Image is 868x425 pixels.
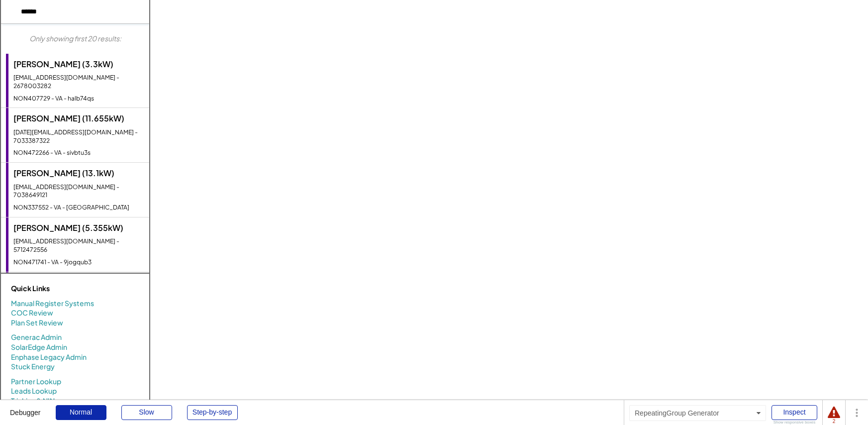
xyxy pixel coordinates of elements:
[187,405,238,420] div: Step-by-step
[11,332,62,342] a: Generac Admin
[11,299,94,309] a: Manual Register Systems
[13,59,144,70] div: [PERSON_NAME] (3.3kW)
[772,421,817,425] div: Show responsive boxes
[11,342,67,352] a: SolarEdge Admin
[29,34,121,44] div: Only showing first 20 results:
[13,183,144,200] div: [EMAIL_ADDRESS][DOMAIN_NAME] - 7038649121
[13,222,144,233] div: [PERSON_NAME] (5.355kW)
[11,318,63,328] a: Plan Set Review
[11,396,58,406] a: Trickies & NINs
[121,405,172,420] div: Slow
[11,308,53,318] a: COC Review
[13,113,144,124] div: [PERSON_NAME] (11.655kW)
[11,284,110,294] div: Quick Links
[11,362,55,372] a: Stuck Energy
[629,405,766,421] div: RepeatingGroup Generator
[11,352,87,362] a: Enphase Legacy Admin
[13,204,144,212] div: NON337552 - VA - [GEOGRAPHIC_DATA]
[11,386,57,396] a: Leads Lookup
[13,74,144,91] div: [EMAIL_ADDRESS][DOMAIN_NAME] - 2678003282
[56,405,106,420] div: Normal
[13,128,144,145] div: [DATE][EMAIL_ADDRESS][DOMAIN_NAME] - 7033387322
[10,400,41,416] div: Debugger
[13,95,144,103] div: NON407729 - VA - halb74qs
[13,149,144,157] div: NON472266 - VA - sivbtu3s
[13,258,144,267] div: NON471741 - VA - 9jogqub3
[11,377,61,387] a: Partner Lookup
[772,405,817,420] div: Inspect
[828,419,840,424] div: 2
[13,168,144,179] div: [PERSON_NAME] (13.1kW)
[13,237,144,254] div: [EMAIL_ADDRESS][DOMAIN_NAME] - 5712472556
